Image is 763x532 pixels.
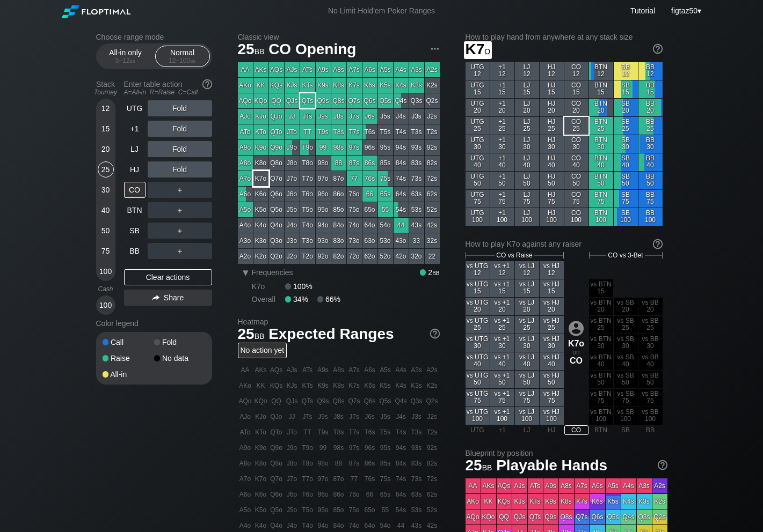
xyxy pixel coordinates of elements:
[425,140,440,155] div: 92s
[394,233,409,248] div: 43o
[540,99,564,116] div: HJ 20
[269,124,284,139] div: QTo
[490,80,514,98] div: +1 15
[285,171,300,186] div: J7o
[269,233,284,248] div: Q3o
[429,43,441,55] img: ellipsis.fd386fe8.svg
[124,88,212,96] div: A=All-in R=Raise C=Call
[285,78,300,93] div: KJs
[253,93,268,108] div: KQo
[269,140,284,155] div: Q9o
[300,93,315,108] div: QTs
[409,202,424,217] div: 53s
[148,141,212,157] div: Fold
[614,208,638,226] div: SB 100
[425,187,440,202] div: 62s
[378,78,393,93] div: K5s
[515,172,539,189] div: LJ 50
[148,121,212,137] div: Fold
[378,156,393,171] div: 85s
[347,156,362,171] div: 87s
[409,140,424,155] div: 93s
[285,218,300,233] div: J4o
[394,124,409,139] div: T4s
[331,218,346,233] div: 84o
[378,187,393,202] div: 65s
[466,99,490,116] div: UTG 20
[124,223,146,239] div: SB
[466,172,490,189] div: UTG 50
[409,124,424,139] div: T3s
[238,233,253,248] div: A3o
[425,218,440,233] div: 42s
[124,182,146,198] div: CO
[466,41,491,57] span: K7
[148,243,212,259] div: ＋
[148,161,212,178] div: Fold
[362,109,377,124] div: J6s
[564,135,588,153] div: CO 30
[238,171,253,186] div: A7o
[253,233,268,248] div: K3o
[347,249,362,264] div: 72o
[300,171,315,186] div: T7o
[331,187,346,202] div: 86o
[429,328,441,339] img: help.32db89a4.svg
[378,140,393,155] div: 95s
[564,153,588,171] div: CO 40
[490,172,514,189] div: +1 50
[347,124,362,139] div: T7s
[98,100,114,116] div: 12
[362,156,377,171] div: 86s
[285,62,300,77] div: AJs
[630,6,655,15] a: Tutorial
[285,124,300,139] div: JTo
[540,135,564,153] div: HJ 30
[316,93,331,108] div: Q9s
[564,117,588,135] div: CO 25
[362,140,377,155] div: 96s
[312,6,451,18] div: No Limit Hold’em Poker Ranges
[515,99,539,116] div: LJ 20
[425,156,440,171] div: 82s
[331,109,346,124] div: J8s
[92,88,120,96] div: Tourney
[300,62,315,77] div: ATs
[124,100,146,116] div: UTG
[331,78,346,93] div: K8s
[62,5,130,18] img: Floptimal logo
[253,218,268,233] div: K4o
[425,171,440,186] div: 72s
[362,171,377,186] div: 76s
[564,190,588,208] div: CO 75
[347,202,362,217] div: 75o
[238,109,253,124] div: AJo
[589,99,613,116] div: BTN 20
[316,233,331,248] div: 93o
[154,354,206,362] div: No data
[269,78,284,93] div: KQs
[285,202,300,217] div: J5o
[589,80,613,98] div: BTN 15
[269,93,284,108] div: QQ
[331,202,346,217] div: 85o
[362,233,377,248] div: 63o
[515,208,539,226] div: LJ 100
[490,208,514,226] div: +1 100
[300,233,315,248] div: T3o
[98,243,114,259] div: 75
[394,156,409,171] div: 84s
[300,109,315,124] div: JTs
[425,109,440,124] div: J2s
[253,124,268,139] div: KTo
[638,80,663,98] div: BB 15
[614,172,638,189] div: SB 50
[466,208,490,226] div: UTG 100
[671,6,697,15] span: figtaz50
[316,156,331,171] div: 98o
[331,171,346,186] div: 87o
[98,161,114,178] div: 25
[300,249,315,264] div: T2o
[331,156,346,171] div: 88
[285,249,300,264] div: J2o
